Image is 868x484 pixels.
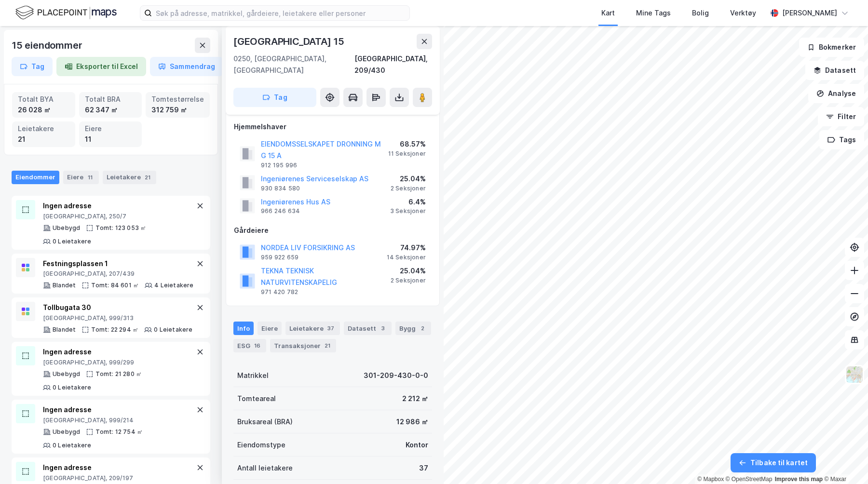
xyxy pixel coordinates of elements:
button: Filter [818,107,864,126]
div: Blandet [53,282,76,289]
div: 12 986 ㎡ [396,416,428,428]
button: Tag [12,57,53,76]
div: Ubebygd [53,224,80,232]
div: ESG [233,339,266,352]
div: Festningsplassen 1 [43,258,194,269]
div: Eiere [63,171,99,184]
div: Eiere [258,322,282,335]
div: Transaksjoner [270,339,336,352]
div: Blandet [53,326,76,334]
div: 971 420 782 [261,288,298,296]
div: 21 [323,341,332,350]
div: Tomt: 12 754 ㎡ [95,428,143,436]
div: 3 [378,323,388,333]
div: Tomt: 22 294 ㎡ [91,326,138,334]
div: Tomt: 123 053 ㎡ [95,224,146,232]
div: 14 Seksjoner [387,254,426,261]
div: Mine Tags [636,7,671,19]
div: Tomt: 84 601 ㎡ [91,282,139,289]
div: 0250, [GEOGRAPHIC_DATA], [GEOGRAPHIC_DATA] [233,53,354,76]
a: Improve this map [775,476,823,483]
div: Ingen adresse [43,462,194,473]
img: logo.f888ab2527a4732fd821a326f86c7f29.svg [15,4,117,21]
div: Eiendommer [12,171,59,184]
div: [PERSON_NAME] [782,7,837,19]
div: [GEOGRAPHIC_DATA], 999/299 [43,359,194,366]
div: [GEOGRAPHIC_DATA] 15 [233,34,346,49]
div: 930 834 580 [261,185,300,192]
div: Leietakere [103,171,156,184]
div: Tomt: 21 280 ㎡ [95,370,142,378]
div: 37 [325,323,336,333]
div: [GEOGRAPHIC_DATA], 999/214 [43,417,194,424]
a: OpenStreetMap [726,476,773,483]
div: 966 246 634 [261,207,300,215]
button: Sammendrag [150,57,223,76]
button: Eksporter til Excel [56,57,146,76]
div: Gårdeiere [234,225,432,236]
div: 15 eiendommer [12,38,84,53]
div: [GEOGRAPHIC_DATA], 209/430 [354,53,432,76]
div: Bolig [692,7,709,19]
div: Tomteareal [237,393,276,404]
img: Z [845,365,864,384]
div: Eiendomstype [237,439,285,451]
div: 2 Seksjoner [391,185,426,192]
div: 25.04% [391,173,426,185]
div: Ubebygd [53,370,80,378]
div: Info [233,322,254,335]
div: Bruksareal (BRA) [237,416,293,428]
div: 4 Leietakere [154,282,193,289]
div: 2 Seksjoner [391,277,426,284]
div: 3 Seksjoner [390,207,426,215]
div: 301-209-430-0-0 [364,370,428,381]
div: Bygg [395,322,431,335]
div: [GEOGRAPHIC_DATA], 209/197 [43,474,194,482]
div: [GEOGRAPHIC_DATA], 250/7 [43,213,194,220]
div: 68.57% [388,138,426,150]
div: 16 [252,341,262,350]
div: 0 Leietakere [154,326,192,334]
div: 62 347 ㎡ [85,105,136,115]
div: Tomtestørrelse [151,94,204,105]
button: Tags [819,130,864,149]
div: Totalt BRA [85,94,136,105]
div: Kontrollprogram for chat [820,438,868,484]
div: Totalt BYA [18,94,69,105]
div: 26 028 ㎡ [18,105,69,115]
button: Tag [233,88,316,107]
div: Ingen adresse [43,346,194,358]
div: 37 [419,462,428,474]
button: Tilbake til kartet [731,453,816,472]
div: 6.4% [390,196,426,208]
a: Mapbox [697,476,724,483]
div: Eiere [85,123,136,134]
div: 0 Leietakere [53,442,91,449]
div: Ingen adresse [43,200,194,212]
div: Kontor [406,439,428,451]
div: 11 [85,134,136,145]
div: Antall leietakere [237,462,293,474]
div: 312 759 ㎡ [151,105,204,115]
div: [GEOGRAPHIC_DATA], 207/439 [43,270,194,278]
div: 11 Seksjoner [388,150,426,158]
div: 2 [418,323,427,333]
div: Verktøy [730,7,756,19]
div: Kart [601,7,615,19]
div: Matrikkel [237,370,269,381]
button: Datasett [805,61,864,80]
div: Tollbugata 30 [43,302,193,313]
input: Søk på adresse, matrikkel, gårdeiere, leietakere eller personer [152,6,409,20]
div: Ingen adresse [43,404,194,416]
div: 2 212 ㎡ [402,393,428,404]
div: 912 195 996 [261,161,297,169]
div: 11 [85,173,95,182]
div: Datasett [344,322,392,335]
iframe: Chat Widget [820,438,868,484]
div: 74.97% [387,242,426,254]
div: 25.04% [391,265,426,277]
div: 0 Leietakere [53,384,91,391]
div: [GEOGRAPHIC_DATA], 999/313 [43,314,193,322]
div: Hjemmelshaver [234,121,432,133]
div: 0 Leietakere [53,238,91,245]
